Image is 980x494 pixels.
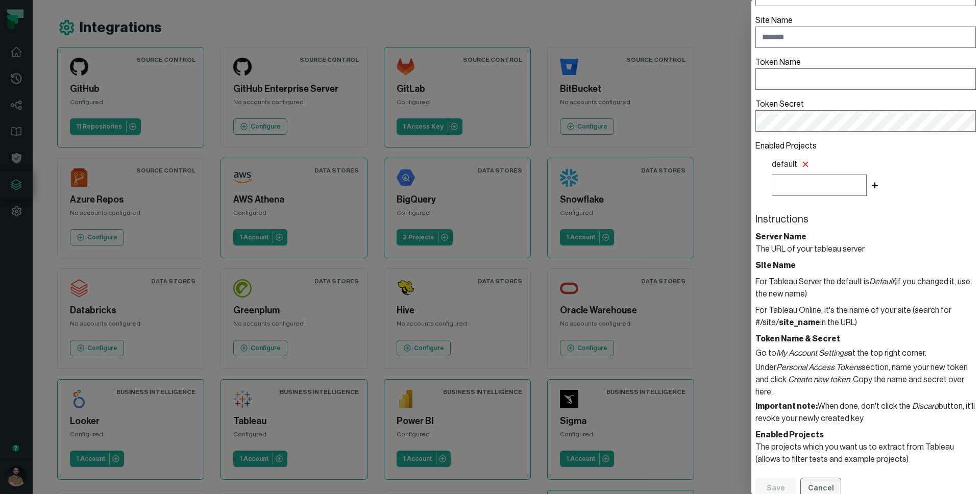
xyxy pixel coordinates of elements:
button: Enabled Projectsdefault [799,158,812,170]
i: Default [869,278,894,286]
em: Create new token [788,376,850,384]
label: Token Name [755,56,976,90]
header: Server Name [755,231,976,243]
section: The URL of your tableau server [755,231,976,255]
strong: Important note: [755,402,818,410]
input: Enabled Projectsdefault [772,175,867,196]
input: Token Secret [755,110,976,132]
li: default [772,156,960,172]
input: Site Name [755,27,976,48]
p: For Tableau Server the default is (if you changed it, use the new name) [755,276,976,300]
p: When done, don't click the button, it'll revoke your newly created key [755,400,976,425]
em: My Account Settings [776,349,848,357]
strong: site_name [779,318,820,327]
label: Site Name [755,14,976,48]
section: The projects which you want us to extract from Tableau (allows to filter tests and example projects) [755,429,976,465]
header: Site Name [755,259,976,271]
p: Go to at the top right corner. [755,347,976,359]
em: Personal Access Tokens [776,363,862,372]
header: Token Name & Secret [755,333,976,345]
header: Instructions [755,212,976,227]
p: Under section, name your new token and click . Copy the name and secret over here. [755,361,976,398]
em: Discard [912,402,939,410]
button: Enabled Projectsdefault [869,179,881,191]
label: Token Secret [755,98,976,132]
label: Enabled Projects [755,140,976,200]
p: For Tableau Online, it's the name of your site (search for #/site/ in the URL) [755,304,976,329]
header: Enabled Projects [755,429,976,441]
input: Token Name [755,68,976,90]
